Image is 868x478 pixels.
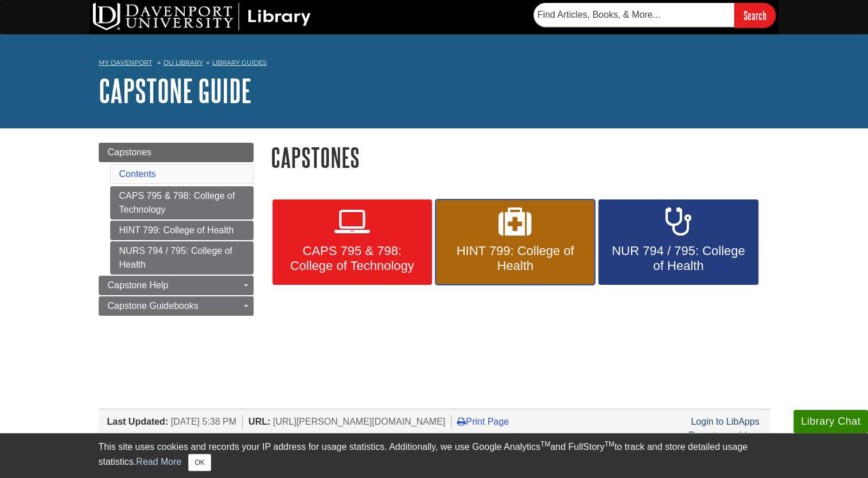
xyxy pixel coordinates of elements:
span: CAPS 795 & 798: College of Technology [281,244,423,273]
div: This site uses cookies and records your IP address for usage statistics. Additionally, we use Goo... [99,440,770,471]
button: Library Chat [793,410,868,433]
a: Read More [136,457,181,467]
span: Capstone Help [108,280,169,290]
a: Print Page [457,417,509,426]
a: Capstone Guide [99,73,252,108]
a: HINT 799: College of Health [435,199,595,285]
span: Capstone Guidebooks [108,301,198,311]
input: Search [734,3,776,28]
div: Guide Page Menu [99,143,254,316]
a: NUR 794 / 795: College of Health [598,199,758,285]
a: Login to LibApps [691,417,759,426]
img: DU Library [93,3,311,30]
a: Report a problem [688,430,760,440]
span: HINT 799: College of Health [444,244,586,273]
sup: TM [605,440,614,448]
span: NUR 794 / 795: College of Health [607,244,749,273]
a: Capstones [99,143,254,162]
sup: TM [540,440,550,448]
span: [DATE] 5:38 PM [171,417,236,426]
button: Close [188,454,211,471]
span: [URL][PERSON_NAME][DOMAIN_NAME] [273,417,446,426]
a: CAPS 795 & 798: College of Technology [110,186,254,220]
a: HINT 799: College of Health [110,221,254,240]
input: Find Articles, Books, & More... [534,3,734,27]
a: CAPS 795 & 798: College of Technology [273,199,432,285]
a: Capstone Help [99,276,254,295]
a: DU Library [164,58,203,66]
span: URL: [248,417,270,426]
a: Contents [119,169,156,179]
a: Capstone Guidebooks [99,296,254,316]
form: Searches DU Library's articles, books, and more [534,3,776,28]
h1: Capstones [271,143,770,172]
a: My Davenport [99,58,152,68]
nav: breadcrumb [99,55,770,73]
a: NURS 794 / 795: College of Health [110,241,254,275]
a: Library Guides [212,58,267,66]
i: Print Page [457,417,466,426]
span: Last Updated: [107,417,169,426]
span: Capstones [108,147,152,157]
